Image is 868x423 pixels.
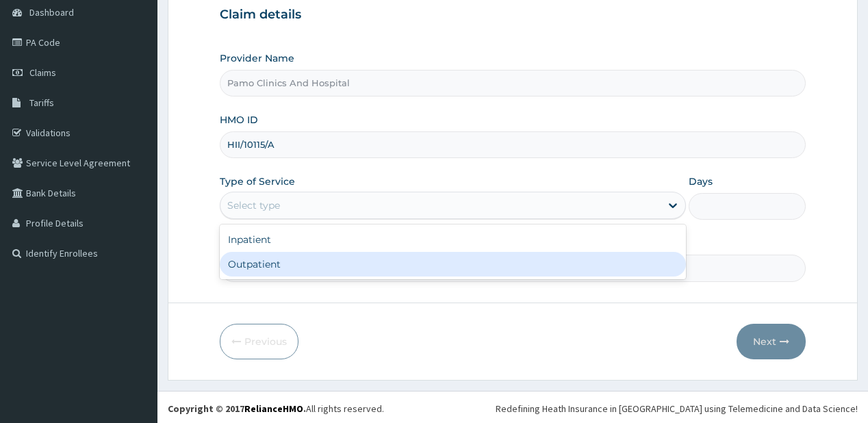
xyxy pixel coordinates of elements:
label: Days [689,175,713,188]
span: Dashboard [29,6,74,18]
label: Provider Name [220,51,294,65]
div: Outpatient [220,252,686,277]
input: Enter HMO ID [220,131,805,158]
span: Tariffs [29,97,54,109]
label: Type of Service [220,175,295,188]
a: RelianceHMO [244,402,303,415]
button: Next [737,324,806,359]
span: Claims [29,66,56,79]
label: HMO ID [220,113,258,127]
h3: Claim details [220,8,805,23]
button: Previous [220,324,298,359]
div: Select type [227,198,280,212]
strong: Copyright © 2017 . [168,402,306,415]
div: Inpatient [220,227,686,252]
div: Redefining Heath Insurance in [GEOGRAPHIC_DATA] using Telemedicine and Data Science! [496,402,858,415]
